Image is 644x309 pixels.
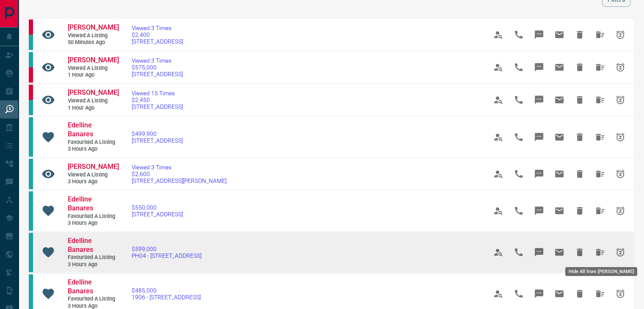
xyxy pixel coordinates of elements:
span: $485,000 [132,287,201,294]
span: [PERSON_NAME] [68,56,119,64]
span: Edelline Banares [68,237,93,254]
span: $2,450 [132,97,183,103]
span: Call [509,242,529,262]
span: Hide All from Edelline Banares [590,127,610,147]
span: Message [529,284,549,304]
span: View Profile [488,284,509,304]
span: [STREET_ADDRESS][PERSON_NAME] [132,177,227,184]
span: $499,900 [132,130,183,137]
span: Message [529,164,549,184]
span: Hide All from Demilson Bose [590,90,610,110]
span: View Profile [488,201,509,221]
a: $499,900[STREET_ADDRESS] [132,130,183,144]
span: Email [549,164,569,184]
span: Snooze [610,25,630,45]
span: Hide [569,242,590,262]
a: Edelline Banares [68,237,119,254]
span: Viewed 3 Times [132,57,183,64]
span: Viewed a Listing [68,32,119,39]
span: [PERSON_NAME] [68,163,119,171]
div: property.ca [29,85,33,100]
span: 3 hours ago [68,146,119,153]
span: $599,000 [132,246,202,252]
span: Edelline Banares [68,195,93,212]
span: Viewed 15 Times [132,90,183,97]
span: [STREET_ADDRESS] [132,103,183,110]
span: Message [529,57,549,77]
span: Call [509,90,529,110]
span: Message [529,127,549,147]
a: [PERSON_NAME] [68,23,119,32]
span: 3 hours ago [68,178,119,185]
a: Viewed 3 Times$2,600[STREET_ADDRESS][PERSON_NAME] [132,164,227,184]
span: Viewed 3 Times [132,25,183,31]
span: Edelline Banares [68,121,93,138]
div: condos.ca [29,52,33,67]
span: View Profile [488,25,509,45]
div: property.ca [29,67,33,83]
div: condos.ca [29,117,33,157]
span: Call [509,284,529,304]
span: Message [529,201,549,221]
span: Message [529,25,549,45]
span: Snooze [610,164,630,184]
span: Call [509,57,529,77]
span: Email [549,201,569,221]
a: [PERSON_NAME] [68,88,119,97]
a: $485,0001906 - [STREET_ADDRESS] [132,287,201,301]
span: [STREET_ADDRESS] [132,71,183,77]
span: 1906 - [STREET_ADDRESS] [132,294,201,301]
span: 1 hour ago [68,72,119,79]
div: condos.ca [29,233,33,272]
a: Edelline Banares [68,278,119,296]
span: Favourited a Listing [68,139,119,146]
span: $575,000 [132,64,183,71]
span: Viewed 3 Times [132,164,227,171]
span: Viewed a Listing [68,65,119,72]
a: [PERSON_NAME] [68,163,119,171]
span: Call [509,25,529,45]
span: Edelline Banares [68,278,93,295]
span: Snooze [610,90,630,110]
span: Email [549,90,569,110]
a: Viewed 3 Times$2,400[STREET_ADDRESS] [132,25,183,45]
span: Call [509,201,529,221]
span: [PERSON_NAME] [68,23,119,31]
span: Hide [569,284,590,304]
a: $599,000PH04 - [STREET_ADDRESS] [132,246,202,259]
div: condos.ca [29,100,33,115]
div: Hide All from [PERSON_NAME] [565,267,637,276]
span: Email [549,57,569,77]
span: [STREET_ADDRESS] [132,137,183,144]
span: $2,600 [132,171,227,177]
span: Email [549,127,569,147]
span: $2,400 [132,31,183,38]
span: Email [549,284,569,304]
span: Hide All from Edelline Banares [590,242,610,262]
span: Hide All from Edelline Banares [590,284,610,304]
span: View Profile [488,127,509,147]
span: Snooze [610,127,630,147]
span: 1 hour ago [68,105,119,112]
span: View Profile [488,164,509,184]
span: 50 minutes ago [68,39,119,46]
span: View Profile [488,90,509,110]
a: Viewed 3 Times$575,000[STREET_ADDRESS] [132,57,183,77]
span: [STREET_ADDRESS] [132,211,183,218]
span: $550,000 [132,204,183,211]
span: Call [509,164,529,184]
span: Hide All from Demilson Bose [590,25,610,45]
a: Edelline Banares [68,121,119,139]
span: View Profile [488,242,509,262]
span: Favourited a Listing [68,295,119,303]
span: Hide [569,127,590,147]
span: Hide All from Edelline Banares [590,201,610,221]
span: Hide All from Sara Al Taji [590,164,610,184]
span: [PERSON_NAME] [68,88,119,97]
span: Email [549,25,569,45]
span: Snooze [610,284,630,304]
a: Viewed 15 Times$2,450[STREET_ADDRESS] [132,90,183,110]
span: Message [529,242,549,262]
span: Viewed a Listing [68,97,119,105]
span: Snooze [610,201,630,221]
